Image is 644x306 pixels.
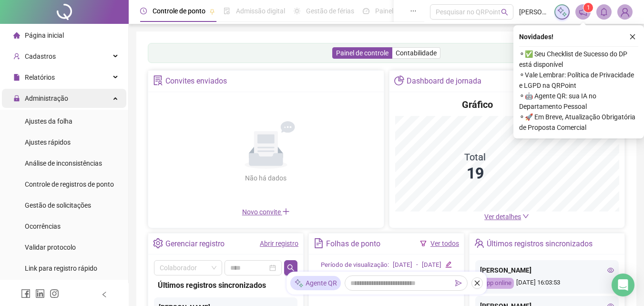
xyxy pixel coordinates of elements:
[25,138,71,146] span: Ajustes rápidos
[260,240,298,247] a: Abrir registro
[294,278,304,288] img: sparkle-icon.fc2bf0ac1784a2077858766a79e2daf3.svg
[557,7,567,17] img: sparkle-icon.fc2bf0ac1784a2077858766a79e2daf3.svg
[462,98,493,111] h4: Gráfico
[393,260,412,270] div: [DATE]
[430,240,459,247] a: Ver todos
[480,278,614,289] div: [DATE] 16:03:53
[21,289,31,298] span: facebook
[25,180,114,188] span: Controle de registros de ponto
[282,208,290,215] span: plus
[480,265,614,275] div: [PERSON_NAME]
[13,74,20,81] span: file
[480,278,514,289] div: App online
[101,291,108,298] span: left
[422,260,441,270] div: [DATE]
[607,267,614,274] span: eye
[314,238,324,248] span: file-text
[519,112,638,133] span: ⚬ 🚀 Em Breve, Atualização Obrigatória de Proposta Comercial
[25,32,64,39] span: Página inicial
[140,8,147,14] span: clock-circle
[600,8,608,16] span: bell
[35,289,45,298] span: linkedin
[165,73,227,89] div: Convites enviados
[363,8,369,14] span: dashboard
[25,264,97,272] span: Link para registro rápido
[25,74,55,81] span: Relatórios
[501,9,508,16] span: search
[25,222,61,230] span: Ocorrências
[445,261,451,267] span: edit
[410,8,417,14] span: ellipsis
[579,8,587,16] span: notification
[519,32,553,42] span: Novidades !
[25,53,56,60] span: Cadastros
[242,208,290,216] span: Novo convite
[153,7,205,15] span: Controle de ponto
[416,260,418,270] div: -
[25,117,72,125] span: Ajustes da folha
[326,236,380,252] div: Folhas de ponto
[522,213,529,220] span: down
[487,236,593,252] div: Últimos registros sincronizados
[13,32,20,39] span: home
[306,7,354,15] span: Gestão de férias
[209,9,215,14] span: pushpin
[612,274,634,296] div: Open Intercom Messenger
[519,7,549,17] span: [PERSON_NAME]
[287,264,295,272] span: search
[13,53,20,60] span: user-add
[13,95,20,102] span: lock
[618,5,632,19] img: 85622
[474,280,480,286] span: close
[294,8,300,14] span: sun
[420,240,427,247] span: filter
[25,201,91,209] span: Gestão de solicitações
[484,213,529,221] a: Ver detalhes down
[407,73,481,89] div: Dashboard de jornada
[222,173,310,183] div: Não há dados
[321,260,389,270] div: Período de visualização:
[158,279,294,291] div: Últimos registros sincronizados
[25,95,68,102] span: Administração
[587,4,590,11] span: 1
[455,280,462,286] span: send
[484,213,521,221] span: Ver detalhes
[474,238,484,248] span: team
[519,49,638,70] span: ⚬ ✅ Seu Checklist de Sucesso do DP está disponível
[519,91,638,112] span: ⚬ 🤖 Agente QR: sua IA no Departamento Pessoal
[629,33,636,40] span: close
[519,70,638,91] span: ⚬ Vale Lembrar: Política de Privacidade e LGPD na QRPoint
[290,276,341,290] div: Agente QR
[336,49,388,57] span: Painel de controle
[394,75,404,85] span: pie-chart
[25,243,76,251] span: Validar protocolo
[153,238,163,248] span: setting
[25,159,102,167] span: Análise de inconsistências
[50,289,59,298] span: instagram
[165,236,225,252] div: Gerenciar registro
[236,7,285,15] span: Admissão digital
[153,75,163,85] span: solution
[224,8,230,14] span: file-done
[396,49,437,57] span: Contabilidade
[583,3,593,12] sup: 1
[375,7,412,15] span: Painel do DP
